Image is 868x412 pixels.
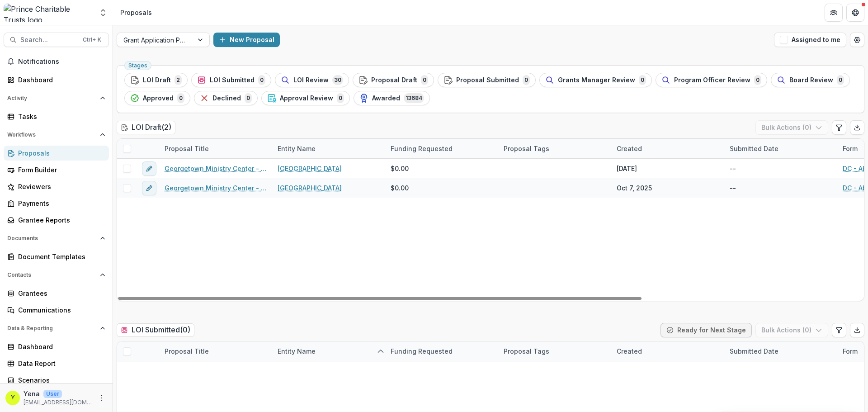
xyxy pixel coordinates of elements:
span: Search... [20,36,77,44]
span: Approval Review [280,95,333,102]
div: Funding Requested [385,346,458,356]
a: [GEOGRAPHIC_DATA] [278,183,342,193]
a: Georgetown Ministry Center - 2025 - DC - Abbreviated Application 2 [165,183,267,193]
div: Proposal Tags [498,139,611,158]
span: Declined [212,95,241,102]
span: Board Review [789,76,833,84]
span: $0.00 [391,164,409,173]
button: Approved0 [124,91,190,105]
div: Submitted Date [724,139,837,158]
span: 13684 [404,93,424,103]
button: Edit table settings [832,323,846,337]
div: Entity Name [272,346,321,356]
div: Grantees [18,289,102,298]
span: Stages [128,62,147,69]
button: edit [142,181,156,195]
a: Data Report [4,356,109,371]
button: Get Help [846,4,864,22]
button: More [96,393,107,403]
a: Scenarios [4,373,109,388]
div: Funding Requested [385,341,498,361]
button: Awarded13684 [354,91,430,105]
span: Workflows [7,132,96,138]
button: Edit table settings [832,120,846,135]
div: Entity Name [272,139,385,158]
span: Proposal Submitted [456,76,519,84]
a: Communications [4,303,109,317]
span: LOI Submitted [210,76,255,84]
span: Data & Reporting [7,325,96,331]
button: LOI Draft2 [124,73,188,87]
div: Proposal Title [159,341,272,361]
span: Contacts [7,272,96,278]
span: 0 [245,93,252,103]
h2: LOI Submitted ( 0 ) [117,323,194,336]
div: Form [837,346,863,356]
div: Yena [11,395,15,401]
a: Dashboard [4,72,109,87]
div: Submitted Date [724,144,784,153]
button: Open Documents [4,231,109,246]
button: New Proposal [213,33,280,47]
a: Payments [4,196,109,211]
div: Tasks [18,112,102,121]
h2: LOI Draft ( 2 ) [117,121,175,134]
div: Entity Name [272,144,321,153]
span: 0 [421,75,428,85]
span: Program Officer Review [674,76,750,84]
span: 30 [332,75,343,85]
div: Communications [18,305,102,315]
span: 0 [177,93,184,103]
button: Search... [4,33,109,47]
div: Proposal Title [159,346,214,356]
p: Yena [24,389,40,398]
p: [EMAIL_ADDRESS][DOMAIN_NAME] [24,398,93,407]
div: Entity Name [272,341,385,361]
div: Submitted Date [724,341,837,361]
div: Created [611,341,724,361]
div: Dashboard [18,342,102,351]
span: Proposal Draft [371,76,417,84]
div: Proposals [18,148,102,158]
div: [DATE] [617,164,637,173]
div: Grantee Reports [18,215,102,225]
span: LOI Review [293,76,329,84]
div: Scenarios [18,375,102,385]
div: Document Templates [18,252,102,261]
div: Proposal Tags [498,346,555,356]
button: LOI Review30 [275,73,349,87]
div: Form Builder [18,165,102,175]
button: Open Data & Reporting [4,321,109,336]
a: Form Builder [4,162,109,177]
span: 0 [639,75,646,85]
div: Oct 7, 2025 [617,183,652,193]
div: Submitted Date [724,346,784,356]
div: Funding Requested [385,144,458,153]
div: -- [730,183,736,193]
button: Proposal Submitted0 [438,73,536,87]
span: Activity [7,95,96,101]
div: Proposal Tags [498,341,611,361]
div: Created [611,144,647,153]
button: Program Officer Review0 [656,73,767,87]
button: Open Contacts [4,268,109,282]
button: edit [142,161,156,176]
button: Board Review0 [771,73,850,87]
span: LOI Draft [143,76,171,84]
a: [GEOGRAPHIC_DATA] [278,164,342,173]
span: 0 [337,93,344,103]
button: Proposal Draft0 [353,73,434,87]
span: Notifications [18,58,105,66]
button: Open table manager [850,33,864,47]
button: Bulk Actions (0) [755,120,828,135]
button: Declined0 [194,91,258,105]
button: Approval Review0 [261,91,350,105]
span: 2 [175,75,182,85]
div: Funding Requested [385,139,498,158]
